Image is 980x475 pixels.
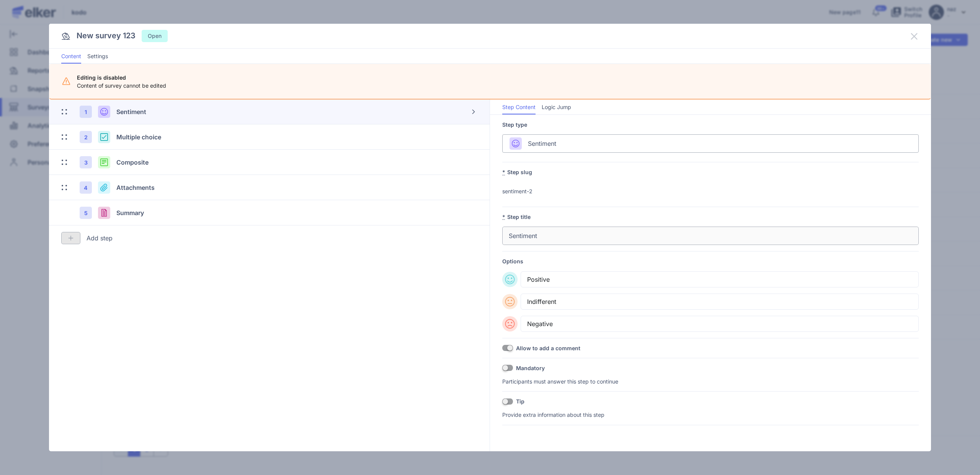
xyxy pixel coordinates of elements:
label: Step title [502,213,919,220]
span: Indifferent [521,294,919,310]
span: Multiple choice [116,133,161,141]
label: Step slug [502,168,919,176]
img: svg%3e [470,108,477,116]
label: Tip [516,398,524,405]
span: Sentiment [528,139,556,148]
span: Sentiment [116,108,146,116]
p: Participants must answer this step to continue [502,378,919,385]
label: Allow to add a comment [516,344,580,352]
img: Negative [502,316,518,331]
span: Step Content [502,103,536,111]
span: Composite [116,158,149,166]
span: Attachments [116,184,155,191]
img: Positive [502,272,518,287]
span: Logic Jump [542,103,571,111]
img: Indifferent [502,294,518,309]
label: Options [502,258,919,265]
span: Summary [116,209,144,217]
p: Provide extra information about this step [502,411,919,418]
span: Editing is disabled [77,73,166,82]
span: Content of survey cannot be edited [77,82,166,90]
h4: New survey 123 [77,31,136,41]
p: Add step [87,235,113,242]
label: Step type [502,121,919,128]
span: Settings [87,52,108,60]
input: Search for option [557,140,903,149]
abbr: Required [502,168,505,175]
span: Open [148,33,162,39]
div: Search for option [502,134,919,153]
span: Positive [521,271,919,287]
abbr: Required [502,213,505,219]
img: svg%3e [510,137,522,150]
span: Negative [521,316,919,332]
label: Mandatory [516,364,545,372]
button: Add step [61,232,113,244]
div: sentiment-2 [502,187,532,195]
